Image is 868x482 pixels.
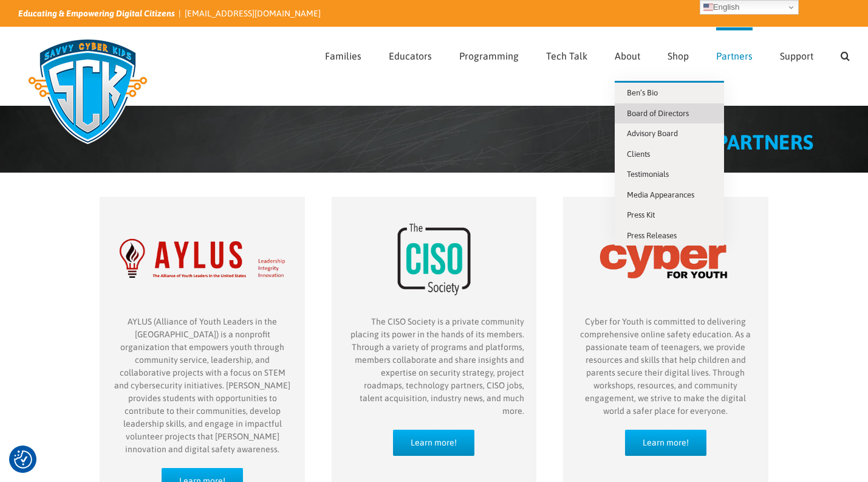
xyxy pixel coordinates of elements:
a: Search [841,27,850,81]
p: The CISO Society is a private community placing its power in the hands of its members. Through a ... [344,315,524,418]
a: Clients [615,144,724,165]
a: Advisory Board [615,123,724,144]
span: Testimonials [627,170,669,179]
img: Cyber for Youth [575,203,756,316]
a: Media Appearances [615,185,724,205]
img: CISO Society [344,203,524,316]
span: Learn more! [411,438,457,448]
span: Advisory Board [627,129,678,138]
a: partner-Cyber-for-Youth [575,202,756,212]
a: About [615,27,640,81]
img: Revisit consent button [14,450,32,469]
a: Families [325,27,361,81]
span: Shop [668,51,689,61]
img: AYLUS [112,203,292,316]
a: Programming [459,27,519,81]
span: Support [780,51,813,61]
a: Shop [668,27,689,81]
span: Tech Talk [546,51,587,61]
span: About [615,51,640,61]
a: Board of Directors [615,103,724,124]
span: Ben’s Bio [627,88,658,97]
a: partner-CISO-Society [344,202,524,212]
a: Learn more! [625,430,706,456]
a: Ben’s Bio [615,83,724,103]
a: Learn more! [393,430,474,456]
span: Learn more! [643,438,689,448]
a: [EMAIL_ADDRESS][DOMAIN_NAME] [185,9,321,18]
a: Support [780,27,813,81]
img: Savvy Cyber Kids Logo [18,30,157,152]
button: Consent Preferences [14,450,32,469]
img: en [703,2,713,12]
span: Clients [627,150,650,159]
span: Media Appearances [627,190,694,199]
i: Educating & Empowering Digital Citizens [18,9,175,18]
span: Families [325,51,361,61]
span: Programming [459,51,519,61]
a: Partners [716,27,753,81]
span: PARTNERS [716,130,813,154]
span: Board of Directors [627,109,689,118]
a: Testimonials [615,164,724,185]
a: Press Kit [615,205,724,226]
p: AYLUS (Alliance of Youth Leaders in the [GEOGRAPHIC_DATA]) is a nonprofit organization that empow... [112,315,292,456]
span: Educators [389,51,432,61]
span: Press Releases [627,231,677,240]
a: Tech Talk [546,27,587,81]
span: Press Kit [627,210,655,219]
a: Press Releases [615,226,724,246]
nav: Main Menu [325,27,850,81]
a: Educators [389,27,432,81]
span: Partners [716,51,753,61]
p: Cyber for Youth is committed to delivering comprehensive online safety education. As a passionate... [575,315,756,418]
a: partner-Aylus [112,202,292,212]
